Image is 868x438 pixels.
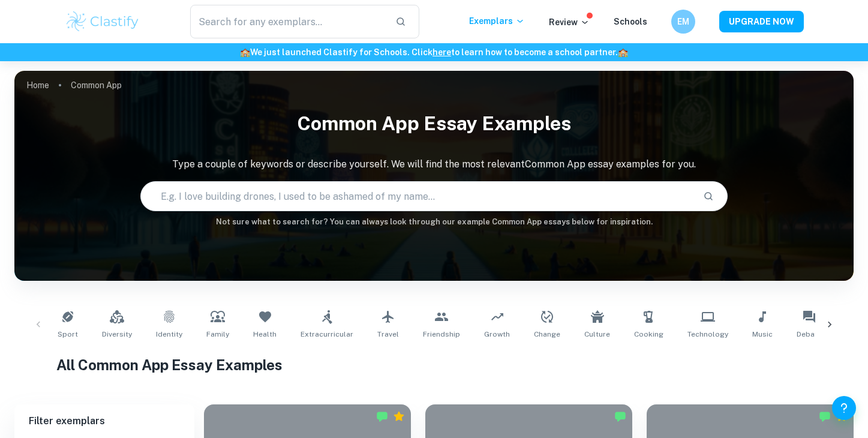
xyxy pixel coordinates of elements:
[14,216,854,228] h6: Not sure what to search for? You can always look through our example Common App essays below for ...
[14,404,194,438] h6: Filter exemplars
[301,329,353,340] span: Extracurricular
[676,15,690,28] h6: EM
[393,410,405,422] div: Premium
[26,77,49,94] a: Home
[836,410,848,422] div: Premium
[614,410,626,422] img: Marked
[719,11,804,32] button: UPGRADE NOW
[190,5,386,38] input: Search for any exemplars...
[14,157,854,172] p: Type a couple of keywords or describe yourself. We will find the most relevant Common App essay e...
[618,47,628,57] span: 🏫
[671,10,695,34] button: EM
[687,329,728,340] span: Technology
[484,329,510,340] span: Growth
[65,10,141,34] img: Clastify logo
[433,47,451,57] a: here
[71,79,122,92] p: Common App
[832,396,856,420] button: Help and Feedback
[634,329,663,340] span: Cooking
[56,354,812,376] h1: All Common App Essay Examples
[2,46,866,59] h6: We just launched Clastify for Schools. Click to learn how to become a school partner.
[469,14,525,28] p: Exemplars
[752,329,773,340] span: Music
[819,410,831,422] img: Marked
[58,329,78,340] span: Sport
[102,329,132,340] span: Diversity
[423,329,460,340] span: Friendship
[534,329,560,340] span: Change
[376,410,388,422] img: Marked
[156,329,182,340] span: Identity
[614,17,647,26] a: Schools
[797,329,822,340] span: Debate
[240,47,250,57] span: 🏫
[253,329,277,340] span: Health
[584,329,610,340] span: Culture
[377,329,399,340] span: Travel
[141,179,693,213] input: E.g. I love building drones, I used to be ashamed of my name...
[206,329,229,340] span: Family
[698,186,719,206] button: Search
[549,16,590,29] p: Review
[14,104,854,143] h1: Common App Essay Examples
